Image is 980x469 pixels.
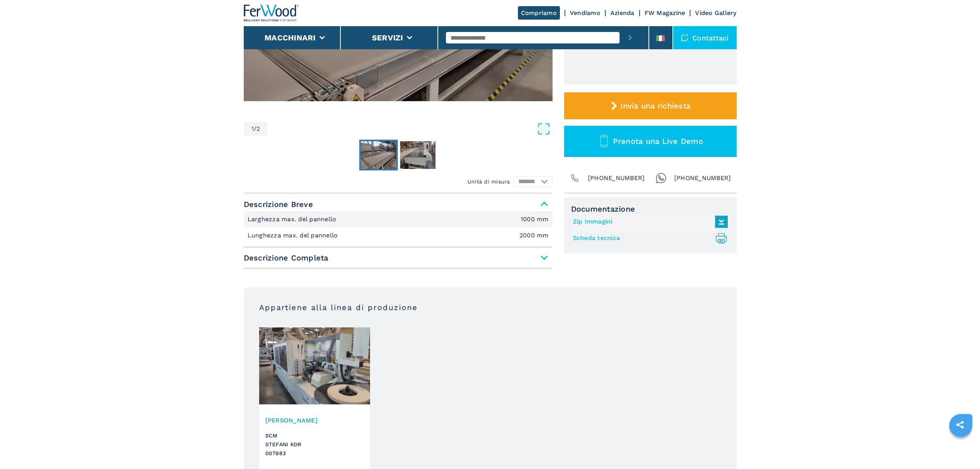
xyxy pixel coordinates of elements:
[610,9,635,17] a: Azienda
[673,26,737,49] div: Contattaci
[570,9,600,17] a: Vendiamo
[359,140,398,170] button: Go to Slide 1
[620,101,690,110] span: Invia una richiesta
[620,26,641,49] button: submit-button
[265,33,316,42] button: Macchinari
[256,126,260,132] span: 2
[950,415,970,434] a: sharethis
[248,231,340,240] p: Lunghezza max. del pannello
[564,92,737,119] button: Invia una richiesta
[244,140,553,170] nav: Thumbnail Navigation
[259,303,418,312] h4: Appartiene alla linea di produzione
[519,232,549,239] em: 2000 mm
[681,34,689,42] img: Contattaci
[656,173,667,184] img: Whatsapp
[244,211,553,244] div: Descrizione Breve
[248,215,338,224] p: Larghezza max. del pannello
[251,126,254,132] span: 1
[573,232,724,245] a: Scheda tecnica
[521,216,549,222] em: 1000 mm
[645,9,685,17] a: FW Magazine
[518,6,560,20] a: Compriamo
[467,178,510,185] em: Unità di misura
[244,5,299,22] img: Ferwood
[254,126,256,132] span: /
[244,251,553,265] span: Descrizione Completa
[564,126,737,157] button: Prenota una Live Demo
[613,137,703,146] span: Prenota una Live Demo
[270,122,550,136] button: Open Fullscreen
[588,173,645,184] span: [PHONE_NUMBER]
[573,215,724,228] a: Zip Immagini
[674,173,731,184] span: [PHONE_NUMBER]
[947,434,974,463] iframe: Chat
[265,431,364,458] h3: SCM STEFANI KDR 007983
[265,416,364,425] h3: [PERSON_NAME]
[400,141,436,169] img: 14a26be00466385b361c2215d1449e71
[372,33,403,42] button: Servizi
[244,197,553,211] span: Descrizione Breve
[399,140,437,170] button: Go to Slide 2
[570,173,580,184] img: Phone
[259,327,370,404] img: Bordatrice Singola SCM STEFANI KDR
[361,141,396,169] img: b21a67af4c9e76d295d1d2b41246a16d
[695,9,736,17] a: Video Gallery
[571,204,730,214] span: Documentazione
